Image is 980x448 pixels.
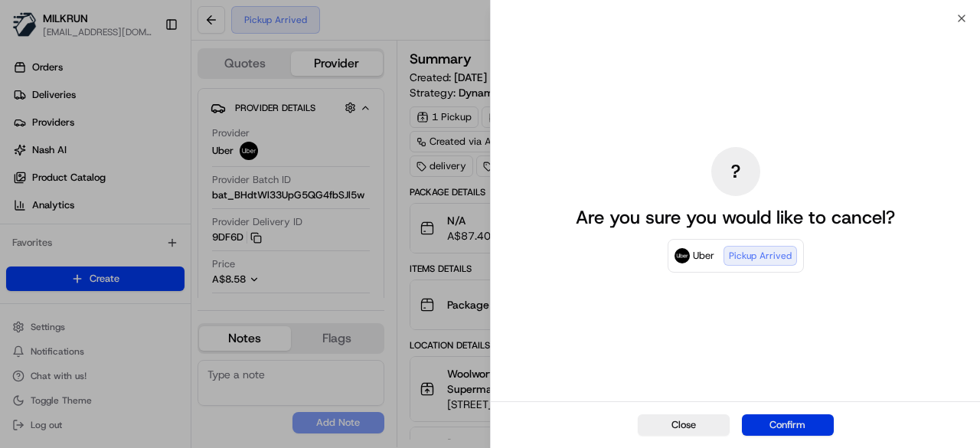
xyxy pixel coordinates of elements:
[711,147,760,196] div: ?
[638,414,730,436] button: Close
[742,414,834,436] button: Confirm
[693,248,714,263] span: Uber
[576,205,895,230] p: Are you sure you would like to cancel?
[675,248,690,263] img: Uber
